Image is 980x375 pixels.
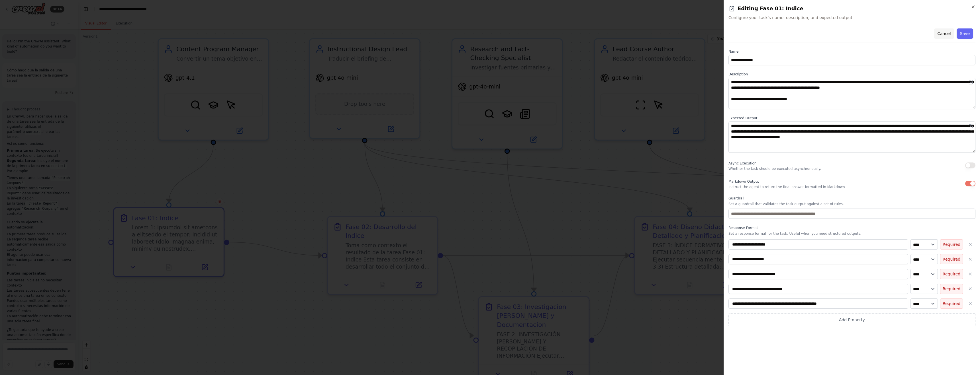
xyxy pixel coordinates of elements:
button: Delete Titulo de la formación [965,254,975,264]
label: Expected Output [728,116,975,120]
button: Delete Listado de fuentes consultadas [965,269,975,279]
button: Cancel [934,28,954,39]
h2: Editing Fase 01: Indice [728,5,975,13]
label: Response Format [728,226,975,230]
button: Save [957,28,973,39]
span: Async Execution [728,161,756,165]
label: Name [728,49,975,54]
label: Description [728,72,975,77]
p: Instruct the agent to return the final answer formatted in Markdown [728,185,845,189]
button: Required [940,269,963,279]
button: Delete Detalle de cada capitulo con la descripcion de su contenido [965,298,975,309]
p: Set a guardrail that validates the task output against a set of rules. [728,202,975,206]
p: Set a response format for the task. Useful when you need structured outputs. [728,231,975,236]
button: Delete Descripcion general de la formacion [965,284,975,294]
button: Required [940,239,963,250]
span: Markdown Output [728,180,759,184]
button: Required [940,254,963,264]
button: Required [940,298,963,309]
button: Open in editor [967,123,974,129]
p: Whether the task should be executed asynchronously. [728,166,821,171]
button: Delete Estructura de capitulos [965,239,975,250]
span: Configure your task's name, description, and expected output. [728,15,975,20]
button: Add Property [728,313,975,326]
button: Open in editor [967,79,974,86]
button: Required [940,284,963,294]
label: Guardrail [728,196,975,201]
